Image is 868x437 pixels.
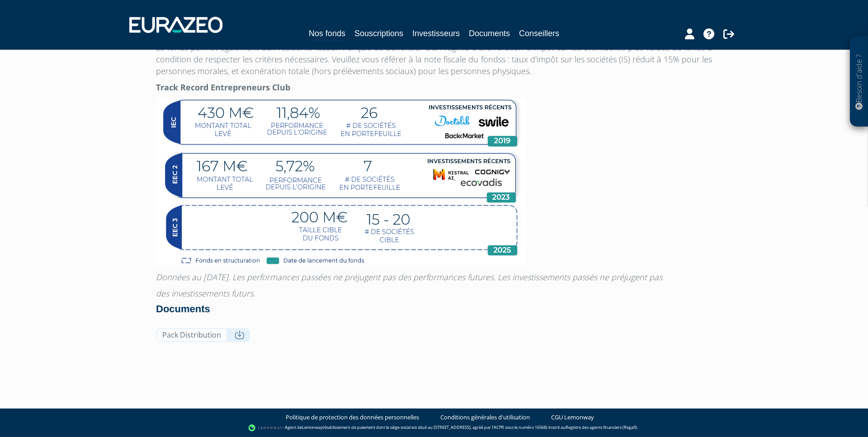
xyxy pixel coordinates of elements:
a: Souscriptions [354,27,403,40]
a: CGU Lemonway [551,413,594,422]
a: Politique de protection des données personnelles [286,413,419,422]
a: Conditions générales d'utilisation [440,413,530,422]
a: Conseillers [519,27,559,40]
a: Nos fonds [309,27,345,41]
em: des investissements futurs. [156,288,255,299]
a: Documents [469,27,510,40]
a: Lemonway [302,424,323,430]
a: Investisseurs [412,27,460,40]
strong: Documents [156,303,210,315]
em: Données au [DATE]. Les performances passées ne préjugent pas des performances futures. Les invest... [156,272,662,282]
a: Registre des agents financiers (Regafi) [566,424,637,430]
a: Pack Distribution [156,328,250,342]
img: logo-lemonway.png [248,423,283,432]
img: 1732889491-logotype_eurazeo_blanc_rvb.png [129,17,222,33]
p: Le fonds permet également aux résidents fiscaux français de bénéficier d'un régime d'exonération ... [156,42,712,77]
strong: Track Record Entrepreneurs Club [156,82,290,93]
div: - Agent de (établissement de paiement dont le siège social est situé au [STREET_ADDRESS], agréé p... [9,423,859,432]
p: Besoin d'aide ? [854,41,864,122]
